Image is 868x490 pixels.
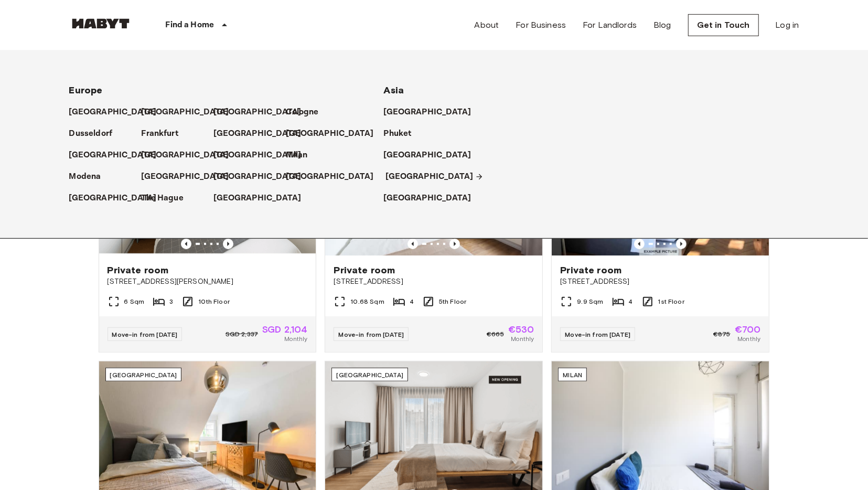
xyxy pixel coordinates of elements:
p: Frankfurt [142,127,178,140]
p: [GEOGRAPHIC_DATA] [214,106,302,119]
a: Get in Touch [688,14,759,36]
p: [GEOGRAPHIC_DATA] [142,106,229,119]
span: Asia [384,84,404,96]
span: 6 Sqm [124,297,145,306]
a: [GEOGRAPHIC_DATA] [214,127,312,140]
p: [GEOGRAPHIC_DATA] [69,192,157,205]
button: Previous image [676,239,687,249]
p: Modena [69,171,101,183]
span: Monthly [737,334,760,344]
p: [GEOGRAPHIC_DATA] [69,106,157,119]
span: [STREET_ADDRESS] [560,276,760,287]
a: Log in [776,19,799,31]
a: Modena [69,171,112,183]
a: [GEOGRAPHIC_DATA] [69,192,167,205]
a: [GEOGRAPHIC_DATA] [214,171,312,183]
span: Monthly [284,334,307,344]
a: [GEOGRAPHIC_DATA] [69,106,167,119]
span: €665 [487,329,504,339]
p: [GEOGRAPHIC_DATA] [286,127,374,140]
p: Milan [286,149,308,162]
p: Find a Home [166,19,215,31]
a: [GEOGRAPHIC_DATA] [214,106,312,119]
a: Cologne [286,106,329,119]
p: [GEOGRAPHIC_DATA] [286,171,374,183]
span: Monthly [511,334,534,344]
p: [GEOGRAPHIC_DATA] [142,171,229,183]
a: Milan [286,149,318,162]
a: [GEOGRAPHIC_DATA] [142,149,240,162]
a: The Hague [142,192,194,205]
span: [STREET_ADDRESS][PERSON_NAME] [108,276,308,287]
a: [GEOGRAPHIC_DATA] [286,171,384,183]
a: Dusseldorf [69,127,123,140]
a: [GEOGRAPHIC_DATA] [386,171,484,183]
p: Phuket [384,127,412,140]
a: Frankfurt [142,127,189,140]
p: [GEOGRAPHIC_DATA] [384,149,471,162]
a: For Landlords [583,19,637,31]
img: Habyt [69,18,132,29]
span: [GEOGRAPHIC_DATA] [110,371,177,379]
p: Dusseldorf [69,127,113,140]
span: Private room [560,264,621,276]
button: Previous image [408,239,418,249]
span: 5th Floor [439,297,466,306]
a: [GEOGRAPHIC_DATA] [142,106,240,119]
p: [GEOGRAPHIC_DATA] [386,171,474,183]
p: [GEOGRAPHIC_DATA] [214,127,302,140]
p: [GEOGRAPHIC_DATA] [214,171,302,183]
a: For Business [516,19,566,31]
span: 3 [169,297,173,306]
span: Private room [108,264,169,276]
span: SGD 2,337 [226,329,258,339]
span: €530 [508,325,534,334]
a: [GEOGRAPHIC_DATA] [69,149,167,162]
p: [GEOGRAPHIC_DATA] [384,106,471,119]
a: Phuket [384,127,422,140]
span: Milan [563,371,582,379]
p: [GEOGRAPHIC_DATA] [384,192,471,205]
span: Europe [69,84,103,96]
p: [GEOGRAPHIC_DATA] [214,192,302,205]
a: [GEOGRAPHIC_DATA] [214,192,312,205]
button: Previous image [223,239,233,249]
span: €875 [713,329,731,339]
span: 1st Floor [658,297,684,306]
span: Move-in from [DATE] [565,331,630,338]
a: [GEOGRAPHIC_DATA] [142,171,240,183]
span: [GEOGRAPHIC_DATA] [336,371,403,379]
p: Cologne [286,106,319,119]
button: Previous image [449,239,460,249]
a: [GEOGRAPHIC_DATA] [384,106,482,119]
button: Previous image [181,239,191,249]
a: [GEOGRAPHIC_DATA] [384,149,482,162]
span: €700 [735,325,761,334]
a: About [475,19,499,31]
span: 10.68 Sqm [350,297,384,306]
span: 9.9 Sqm [577,297,603,306]
span: Move-in from [DATE] [112,331,178,338]
span: 10th Floor [198,297,230,306]
span: Private room [334,264,395,276]
p: [GEOGRAPHIC_DATA] [214,149,302,162]
p: The Hague [142,192,184,205]
span: SGD 2,104 [262,325,307,334]
a: [GEOGRAPHIC_DATA] [384,192,482,205]
p: [GEOGRAPHIC_DATA] [69,149,157,162]
p: [GEOGRAPHIC_DATA] [142,149,229,162]
a: Blog [653,19,671,31]
span: Move-in from [DATE] [338,331,404,338]
span: 4 [410,297,414,306]
span: [STREET_ADDRESS] [334,276,534,287]
button: Previous image [634,239,645,249]
a: [GEOGRAPHIC_DATA] [214,149,312,162]
span: 4 [629,297,633,306]
a: [GEOGRAPHIC_DATA] [286,127,384,140]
